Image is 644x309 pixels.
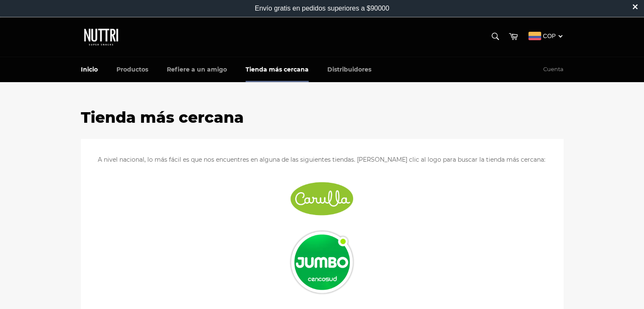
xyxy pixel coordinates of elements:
div: Envío gratis en pedidos superiores a $90000 [255,5,390,12]
a: Cuenta [539,57,568,82]
a: Refiere a un amigo [158,57,235,82]
p: A nivel nacional, lo más fácil es que nos encuentres en alguna de las siguientes tiendas. [PERSON... [98,156,547,164]
a: Inicio [72,57,106,82]
span: COP [543,33,556,39]
h1: Tienda más cercana [81,107,564,128]
a: Productos [108,57,157,82]
a: Tienda más cercana [237,57,317,82]
a: Distribuidores [319,57,380,82]
img: Nuttri [81,26,123,48]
